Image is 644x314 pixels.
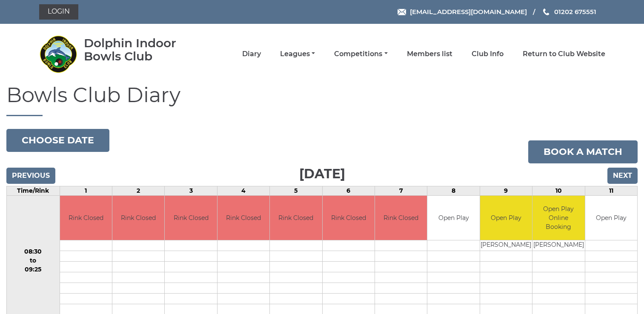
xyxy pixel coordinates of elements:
td: Open Play Online Booking [532,196,584,240]
td: Rink Closed [270,196,322,240]
a: Login [39,4,78,20]
span: 01202 675551 [554,8,596,16]
a: Competitions [334,49,387,59]
img: Phone us [543,9,549,15]
td: Open Play [427,196,479,240]
input: Next [607,168,638,184]
a: Club Info [472,49,504,59]
a: Return to Club Website [523,49,605,59]
td: 5 [270,186,322,195]
td: Rink Closed [112,196,164,240]
td: Rink Closed [60,196,112,240]
span: [EMAIL_ADDRESS][DOMAIN_NAME] [410,8,527,16]
td: 7 [375,186,427,195]
input: Previous [6,168,55,184]
td: 8 [427,186,480,195]
td: 6 [322,186,375,195]
td: Rink Closed [323,196,375,240]
td: Rink Closed [165,196,217,240]
a: Diary [242,49,261,59]
td: 3 [165,186,217,195]
a: Phone us 01202 675551 [542,7,596,17]
td: Open Play [480,196,532,240]
td: 2 [112,186,164,195]
a: Email [EMAIL_ADDRESS][DOMAIN_NAME] [398,7,527,17]
td: [PERSON_NAME] [480,240,532,251]
a: Book a match [528,140,638,163]
a: Leagues [280,49,315,59]
h1: Bowls Club Diary [6,84,638,116]
td: 4 [217,186,269,195]
button: Choose date [6,129,109,152]
div: Dolphin Indoor Bowls Club [84,37,201,63]
td: 9 [480,186,532,195]
img: Email [398,9,406,15]
td: Rink Closed [375,196,427,240]
a: Members list [407,49,452,59]
td: [PERSON_NAME] [532,240,584,251]
td: 11 [585,186,638,195]
td: Open Play [585,196,638,240]
td: 1 [60,186,112,195]
img: Dolphin Indoor Bowls Club [39,35,77,73]
td: Rink Closed [218,196,269,240]
td: 10 [532,186,585,195]
td: Time/Rink [7,186,60,195]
